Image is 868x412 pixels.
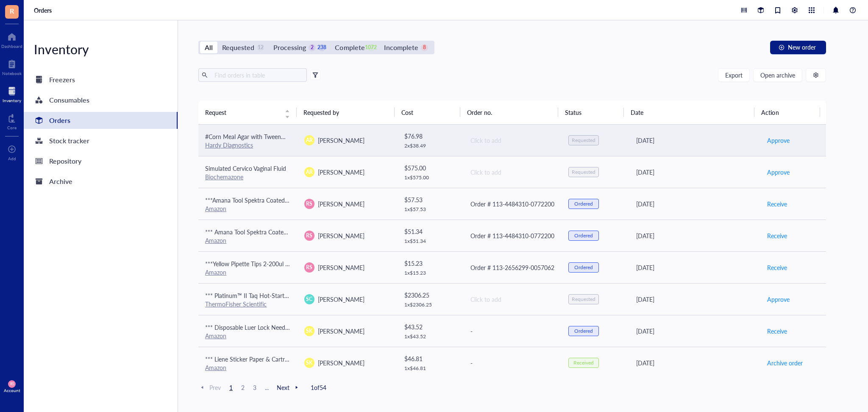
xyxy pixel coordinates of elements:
[470,136,555,145] div: Click to add
[463,220,562,251] td: Order # 113-4484310-0772200
[198,100,297,124] th: Request
[49,135,89,147] div: Stock tracker
[205,331,226,340] a: Amazon
[767,231,787,240] span: Receive
[7,125,17,130] div: Core
[7,111,17,130] a: Core
[10,6,14,16] span: R
[367,44,375,51] div: 1072
[558,100,623,124] th: Status
[463,283,562,315] td: Click to add
[470,326,555,336] div: -
[49,94,89,106] div: Consumables
[636,136,753,145] div: [DATE]
[636,295,753,304] div: [DATE]
[34,6,53,14] a: Orders
[198,384,221,391] span: Prev
[205,228,620,236] span: *** Amana Tool Spektra Coated Solid Carbide CNC Spiral Single O-Flute Router Bit, 51441-K, 1/16 D...
[463,347,562,379] td: -
[306,136,313,144] span: AR
[470,358,555,367] div: -
[404,163,456,173] div: $ 575.00
[277,384,300,391] span: Next
[767,326,787,336] span: Receive
[767,136,790,145] span: Approve
[788,44,816,50] span: New order
[460,100,559,124] th: Order no.
[318,295,364,303] span: [PERSON_NAME]
[470,263,555,272] div: Order # 113-2656299-0057062
[767,167,790,177] span: Approve
[624,100,755,124] th: Date
[636,358,753,367] div: [DATE]
[306,359,312,367] span: SK
[318,231,364,240] span: [PERSON_NAME]
[205,141,253,149] a: Hardy Diagnostics
[767,324,787,338] button: Receive
[1,30,22,49] a: Dashboard
[238,384,248,391] span: 2
[318,327,364,335] span: [PERSON_NAME]
[24,173,178,190] a: Archive
[211,69,303,81] input: Find orders in table
[306,168,313,176] span: AR
[1,44,22,49] div: Dashboard
[205,355,682,363] span: *** Liene Sticker Paper & Cartridge (Enhanced Adhesion Version) - 2 Ink Cartridge Refills & 72 Sh...
[395,100,460,124] th: Cost
[205,164,286,173] span: Simulated Cervico Vaginal Fluid
[463,251,562,283] td: Order # 113-2656299-0057062
[24,132,178,149] a: Stock tracker
[718,68,750,82] button: Export
[767,263,787,272] span: Receive
[306,232,312,239] span: RS
[205,291,331,300] span: *** Platinum™ II Taq Hot-Start DNA Polymerase
[463,188,562,220] td: Order # 113-4484310-0772200
[318,168,364,176] span: [PERSON_NAME]
[463,315,562,347] td: -
[24,41,178,58] div: Inventory
[24,112,178,129] a: Orders
[572,137,595,144] div: Requested
[335,42,364,53] div: Complete
[250,384,260,391] span: 3
[754,100,820,124] th: Action
[49,74,75,86] div: Freezers
[2,71,22,76] div: Notebook
[767,261,787,274] button: Receive
[3,98,21,103] div: Inventory
[24,153,178,170] a: Repository
[318,263,364,272] span: [PERSON_NAME]
[767,295,790,304] span: Approve
[24,92,178,109] a: Consumables
[262,384,272,391] span: ...
[404,142,456,149] div: 2 x $ 38.49
[574,328,593,334] div: Ordered
[404,270,456,276] div: 1 x $ 15.23
[226,384,236,391] span: 1
[205,108,280,117] span: Request
[205,236,226,245] a: Amazon
[311,384,326,391] span: 1 of 54
[222,42,254,53] div: Requested
[753,68,802,82] button: Open archive
[404,227,456,236] div: $ 51.34
[318,359,364,367] span: [PERSON_NAME]
[636,263,753,272] div: [DATE]
[767,292,790,306] button: Approve
[404,333,456,340] div: 1 x $ 43.52
[404,206,456,213] div: 1 x $ 57.53
[470,167,555,177] div: Click to add
[767,356,803,370] button: Archive order
[404,259,456,268] div: $ 15.23
[306,200,312,208] span: RS
[463,156,562,188] td: Click to add
[767,134,790,147] button: Approve
[198,41,434,54] div: segmented control
[767,229,787,242] button: Receive
[421,44,428,51] div: 8
[470,295,555,304] div: Click to add
[309,44,316,51] div: 2
[49,114,70,126] div: Orders
[24,71,178,88] a: Freezers
[767,199,787,209] span: Receive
